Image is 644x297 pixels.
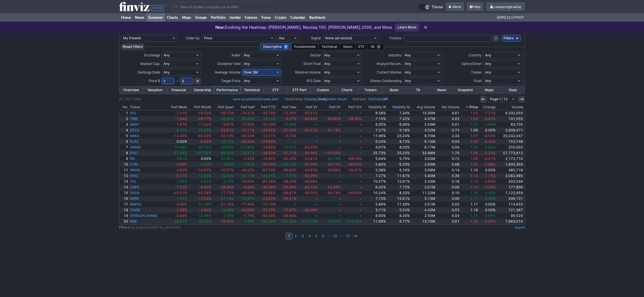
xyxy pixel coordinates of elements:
a: -5.22% [479,150,496,156]
a: 1.70 [436,150,460,156]
a: -32.91% [212,127,235,133]
a: 49.17% [212,139,235,145]
a: 2,172,716 [496,156,525,162]
a: - [342,110,363,116]
span: -32.91% [219,128,234,132]
span: 47.64% [174,151,187,155]
a: After-Hours [328,97,347,101]
a: Futures [243,13,259,22]
a: -33.54% [235,133,256,139]
a: ONMD [129,145,166,150]
a: 1.06 [460,127,479,133]
a: Ownership [191,86,214,94]
span: -19.53% [197,111,211,115]
a: 101,555 [496,116,525,122]
span: -4.42% [483,139,496,144]
span: 37.82% [221,156,234,161]
a: 7.27% [363,127,387,133]
a: 101.85% [235,145,256,150]
a: -12.50% [235,122,256,127]
a: 83,705 [496,122,525,127]
span: -98.40% [347,117,362,121]
a: 60.18% [318,156,342,162]
a: -0.92% [188,139,212,145]
span: -91.78% [326,128,341,132]
a: 23.24% [387,133,411,139]
a: Screener [146,13,165,22]
a: Financial [167,86,191,94]
span: -45.79% [261,111,276,115]
a: 18.48% [165,145,188,150]
a: 9.07% [363,145,387,150]
a: -91.78% [318,127,342,133]
span: -81.34% [282,128,297,132]
a: - [342,122,363,127]
span: -7.21% [483,111,496,115]
div: All [367,43,384,50]
a: 5 [119,133,129,139]
a: -76.21% [235,110,256,116]
a: -95.41% [297,110,318,116]
span: -0.91% [483,156,496,161]
a: Performance [214,86,240,94]
a: 10 [119,162,129,167]
a: 1.04 [460,116,479,122]
a: -3.67% [212,122,235,127]
a: 48.95% [212,116,235,122]
span: 1.09 [470,145,478,149]
a: 5.59M [411,122,436,127]
span: -7.96% [175,117,187,121]
span: -95.47% [303,128,318,132]
a: -98.83% [235,139,256,145]
a: -80.33% [188,133,212,139]
a: 250,003 [496,145,525,150]
a: create alert [260,97,279,101]
a: 0.00% [165,139,188,145]
a: 7.15% [363,116,387,122]
a: Maps [180,13,193,22]
a: 2.33 [436,133,460,139]
a: - [318,110,342,116]
span: -89.20% [303,145,318,149]
a: cavespringtrading [486,2,525,11]
a: - [342,150,363,156]
span: -76.21% [240,111,255,115]
a: 9.14% [165,127,188,133]
a: 20,242,047 [496,133,525,139]
a: Calendar [288,13,307,22]
a: 6,332,059 [496,110,525,116]
a: 3.81% [165,156,188,162]
a: 82.46% [235,116,256,122]
a: 2,608,471 [496,127,525,133]
span: -80.83% [303,117,318,121]
a: Home [119,13,133,22]
a: 0.04 [436,145,460,150]
div: Descriptive [260,43,291,50]
a: 4.37M [411,116,436,122]
a: 1.08 [460,139,479,145]
span: -13.11% [240,128,255,132]
a: Alerts [446,2,464,11]
span: -11.02% [197,122,211,127]
a: ETF [264,86,287,94]
span: -19.85% [261,156,276,161]
span: -19.85% [261,145,276,149]
a: -5.22% [235,156,256,162]
a: 9.18% [387,127,411,133]
a: - [318,139,342,145]
a: News [430,86,453,94]
a: 28.37% [235,150,256,156]
a: -88.76% [342,156,363,162]
a: 9.00% [188,162,212,167]
span: 2.94% [485,122,496,127]
span: -1.87% [175,122,187,127]
span: -0.95% [483,117,496,121]
a: REI [129,156,166,162]
span: -28.77% [197,117,211,121]
a: -13.11% [235,127,256,133]
span: -89.80% [326,117,341,121]
a: 2.94% [479,122,496,127]
a: 18.15% [255,116,277,122]
div: Technical [318,43,340,50]
span: -8.55% [483,134,496,138]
